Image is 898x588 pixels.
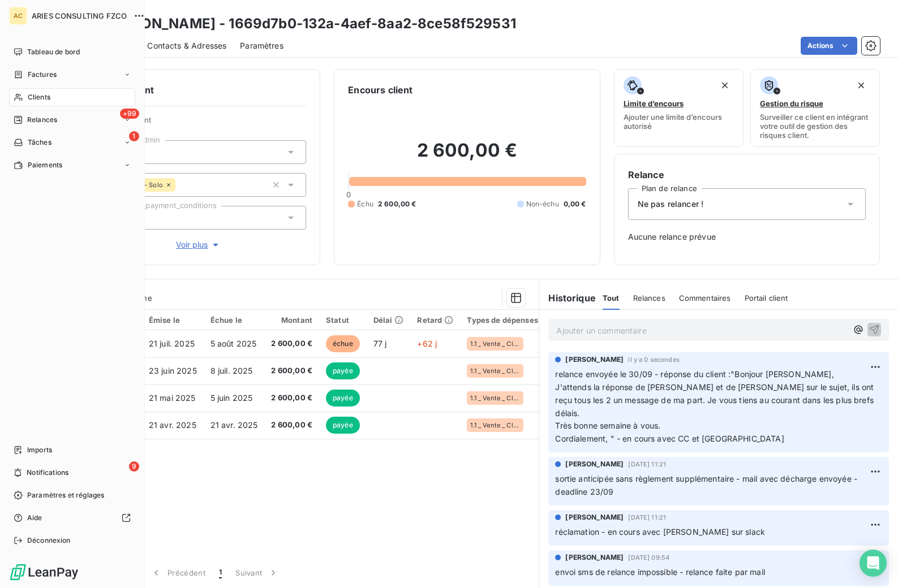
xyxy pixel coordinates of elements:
[144,561,212,585] button: Précédent
[28,70,57,80] span: Factures
[210,339,257,348] span: 5 août 2025
[467,315,574,325] div: Types de dépenses / revenus
[149,339,195,348] span: 21 juil. 2025
[565,459,624,469] span: [PERSON_NAME]
[565,354,624,365] span: [PERSON_NAME]
[147,40,226,51] span: Contacts & Adresses
[210,420,258,430] span: 21 avr. 2025
[27,535,71,546] span: Déconnexion
[149,393,196,403] span: 21 mai 2025
[210,315,258,325] div: Échue le
[417,315,453,325] div: Retard
[271,315,312,325] div: Montant
[470,422,520,429] span: 1.1 _ Vente _ Clients
[373,315,404,325] div: Délai
[176,239,221,250] span: Voir plus
[27,445,52,455] span: Imports
[860,550,887,577] div: Open Intercom Messenger
[271,392,312,404] span: 2 600,00 €
[633,293,665,302] span: Relances
[149,366,197,375] span: 23 juin 2025
[470,395,520,401] span: 1.1 _ Vente _ Clients
[628,514,666,521] span: [DATE] 11:21
[555,434,784,443] span: Cordialement, " - en cours avec CC et [GEOGRAPHIC_DATA]
[628,554,669,561] span: [DATE] 09:54
[129,131,139,141] span: 1
[175,180,184,190] input: Ajouter une valeur
[32,11,127,20] span: ARIES CONSULTING FZCO
[565,512,624,522] span: [PERSON_NAME]
[28,92,50,102] span: Clients
[91,115,306,131] span: Propriétés Client
[120,109,139,119] span: +99
[9,7,27,25] div: AC
[210,366,253,375] span: 8 juil. 2025
[628,356,680,363] span: il y a 0 secondes
[240,40,283,51] span: Paramètres
[28,137,51,148] span: Tâches
[348,83,413,97] h6: Encours client
[129,461,139,472] span: 9
[27,47,80,57] span: Tableau de bord
[28,160,62,170] span: Paiements
[27,468,68,478] span: Notifications
[326,335,360,352] span: échue
[417,339,437,348] span: +62 j
[149,315,197,325] div: Émise le
[526,199,559,209] span: Non-échu
[539,291,596,305] h6: Historique
[555,421,660,430] span: Très bonne semaine à vous.
[346,190,351,199] span: 0
[628,461,666,468] span: [DATE] 11:21
[373,339,387,348] span: 77 j
[555,369,833,379] span: relance envoyée le 30/09 - réponse du client :"Bonjour [PERSON_NAME],
[27,513,42,523] span: Aide
[745,293,788,302] span: Portail client
[27,490,104,500] span: Paramètres et réglages
[555,382,876,418] span: J'attends la réponse de [PERSON_NAME] et de [PERSON_NAME] sur le sujet, ils ont reçu tous les 2 u...
[210,393,253,403] span: 5 juin 2025
[9,563,79,581] img: Logo LeanPay
[326,417,360,434] span: payée
[760,99,823,108] span: Gestion du risque
[564,199,586,209] span: 0,00 €
[760,113,870,140] span: Surveiller ce client en intégrant votre outil de gestion des risques client.
[9,509,135,527] a: Aide
[326,362,360,379] span: payée
[326,315,360,325] div: Statut
[638,198,704,210] span: Ne pas relancer !
[378,199,416,209] span: 2 600,00 €
[149,420,196,430] span: 21 avr. 2025
[555,474,860,496] span: sortie anticipée sans règlement supplémentaire - mail avec décharge envoyée - deadline 23/09
[470,340,520,347] span: 1.1 _ Vente _ Clients
[348,139,586,173] h2: 2 600,00 €
[624,113,734,131] span: Ajouter une limite d’encours autorisé
[271,338,312,349] span: 2 600,00 €
[27,115,57,125] span: Relances
[229,561,286,585] button: Suivant
[326,390,360,407] span: payée
[219,567,222,578] span: 1
[750,69,880,147] button: Gestion du risqueSurveiller ce client en intégrant votre outil de gestion des risques client.
[555,527,765,537] span: réclamation - en cours avec [PERSON_NAME] sur slack
[470,367,520,374] span: 1.1 _ Vente _ Clients
[603,293,620,302] span: Tout
[271,365,312,377] span: 2 600,00 €
[624,99,684,108] span: Limite d’encours
[357,199,373,209] span: Échu
[555,567,764,577] span: envoi sms de relance impossible - relance faite par mail
[628,231,866,243] span: Aucune relance prévue
[271,420,312,431] span: 2 600,00 €
[614,69,744,147] button: Limite d’encoursAjouter une limite d’encours autorisé
[212,561,229,585] button: 1
[679,293,731,302] span: Commentaires
[565,552,624,563] span: [PERSON_NAME]
[628,168,866,181] h6: Relance
[100,14,516,34] h3: [PERSON_NAME] - 1669d7b0-132a-4aef-8aa2-8ce58f529531
[68,83,306,97] h6: Informations client
[91,239,306,251] button: Voir plus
